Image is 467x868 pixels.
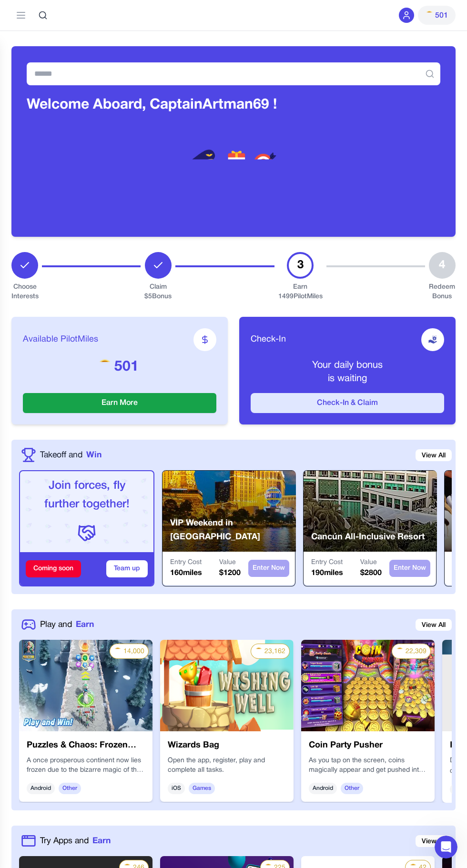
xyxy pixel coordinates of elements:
[40,835,111,847] a: Try Apps andEarn
[341,783,363,794] span: Other
[19,640,152,731] img: 6540c1fe-bf44-4979-9fa5-46f4a2f6f4f7.webp
[28,477,146,514] p: Join forces, fly further together!
[40,618,94,631] a: Play andEarn
[168,739,286,752] h3: Wizards Bag
[309,756,427,775] p: As you tap on the screen, coins magically appear and get pushed into a mesmerizing cascade of cli...
[426,11,433,19] img: PMs
[26,560,81,577] div: Coming soon
[309,783,337,794] span: Android
[11,141,456,237] img: Header decoration
[40,449,102,461] a: Takeoff andWin
[416,835,452,847] a: View All
[23,333,98,346] span: Available PilotMiles
[189,783,215,794] span: Games
[264,647,285,656] span: 23,162
[360,567,382,579] p: $ 2800
[389,560,430,577] button: Enter Now
[428,335,437,344] img: receive-dollar
[40,449,82,461] span: Takeoff and
[168,783,185,794] span: iOS
[255,647,263,655] img: PMs
[301,640,435,731] img: d5e0e02e-69ea-45ef-8ed4-16e5faa69348.webp
[170,516,296,545] p: VIP Weekend in [GEOGRAPHIC_DATA]
[11,283,38,302] div: Choose Interests
[406,647,426,656] span: 22,309
[40,618,72,631] span: Play and
[311,530,425,544] p: Cancún All-Inclusive Resort
[170,558,202,567] p: Entry Cost
[251,393,444,413] button: Check-In & Claim
[429,283,456,302] div: Redeem Bonus
[160,640,294,731] img: 806132a8-51e1-4f21-8bb4-daaf7d807e4f.png
[23,393,216,413] button: Earn More
[144,283,172,302] div: Claim $ 5 Bonus
[219,558,241,567] p: Value
[106,560,148,577] button: Team up
[86,449,102,461] span: Win
[311,567,343,579] p: 190 miles
[418,6,456,25] button: PMs501
[40,835,89,847] span: Try Apps and
[416,619,452,631] a: View All
[59,783,81,794] span: Other
[328,374,367,383] span: is waiting
[23,359,216,376] p: 501
[278,283,323,302] div: Earn 1499 PilotMiles
[219,567,241,579] p: $ 1200
[360,558,382,567] p: Value
[251,359,444,372] p: Your daily bonus
[287,252,314,279] div: 3
[435,836,457,858] iframe: Intercom live chat
[251,333,286,346] span: Check-In
[114,647,122,655] img: PMs
[92,835,111,847] span: Earn
[168,756,286,775] p: Open the app, register, play and complete all tasks.
[27,97,440,114] h3: Welcome Aboard, Captain Artman69 !
[429,252,456,279] div: 4
[27,783,55,794] span: Android
[311,558,343,567] p: Entry Cost
[416,449,452,461] a: View All
[27,739,145,752] h3: Puzzles & Chaos: Frozen Castle
[309,739,427,752] h3: Coin Party Pusher
[76,618,94,631] span: Earn
[123,647,144,656] span: 14,000
[435,10,448,21] span: 501
[170,567,202,579] p: 160 miles
[248,560,289,577] button: Enter Now
[98,359,112,373] img: PMs
[396,647,404,655] img: PMs
[27,756,145,775] p: A once prosperous continent now lies frozen due to the bizarre magic of the undead.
